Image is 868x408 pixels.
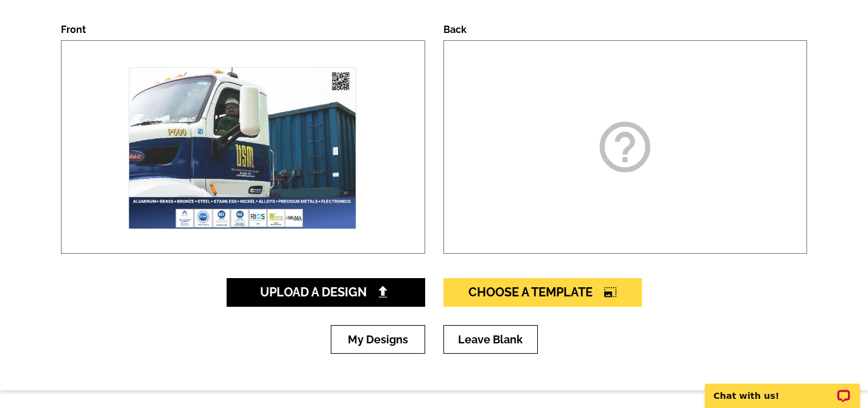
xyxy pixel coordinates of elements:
[697,370,868,408] iframe: LiveChat chat widget
[61,24,86,35] label: Front
[443,325,538,354] a: Leave Blank
[96,41,390,253] img: large-thumb.jpg
[443,278,642,307] a: Choose A Templatephoto_size_select_large
[331,325,425,354] a: My Designs
[604,286,617,298] i: photo_size_select_large
[595,116,655,177] i: help_outline
[443,24,467,35] label: Back
[227,278,425,307] a: Upload A Design
[260,285,391,299] span: Upload A Design
[468,285,617,299] span: Choose A Template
